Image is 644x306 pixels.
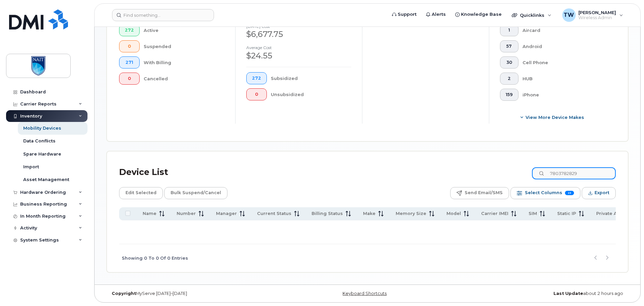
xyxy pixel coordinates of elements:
strong: Last Update [553,291,583,296]
a: Keyboard Shortcuts [343,291,387,296]
div: iPhone [523,89,605,101]
div: about 2 hours ago [454,291,628,296]
div: MyServe [DATE]–[DATE] [107,291,281,296]
div: Quicklinks [507,8,556,22]
div: Active [144,24,225,36]
span: Showing 0 To 0 Of 0 Entries [122,253,188,263]
span: 30 [506,60,513,65]
span: 271 [125,60,134,65]
button: 0 [119,73,140,85]
span: Alerts [432,11,446,18]
span: Support [398,11,417,18]
button: Send Email/SMS [450,187,509,199]
span: Current Status [257,211,291,217]
span: 272 [125,28,134,33]
div: Suspended [144,40,225,52]
div: Cancelled [144,73,225,85]
span: Name [143,211,156,217]
span: Carrier IMEI [481,211,508,217]
div: $6,677.75 [246,29,351,40]
div: With Billing [144,56,225,69]
span: Quicklinks [520,12,544,18]
button: 57 [500,40,518,52]
button: Bulk Suspend/Cancel [164,187,227,199]
button: 30 [500,56,518,69]
span: Send Email/SMS [465,188,503,198]
button: 1 [500,24,518,36]
span: 0 [125,44,134,49]
span: Select Columns [525,188,562,198]
span: Number [177,211,196,217]
button: 2 [500,73,518,85]
div: Aircard [523,24,605,36]
span: Model [446,211,461,217]
span: Export [595,188,609,198]
div: Troy Watson [558,8,628,22]
span: Billing Status [312,211,343,217]
div: Device List [119,164,168,181]
span: [PERSON_NAME] [578,10,616,15]
span: 0 [252,92,261,97]
span: Static IP [557,211,576,217]
a: Alerts [421,8,451,21]
span: 272 [252,76,261,81]
div: Subsidized [271,72,352,84]
button: 272 [119,24,140,36]
span: View More Device Makes [526,114,584,121]
div: $24.55 [246,50,351,61]
div: Android [523,40,605,52]
h4: Average cost [246,45,351,50]
span: Memory Size [396,211,426,217]
span: TW [564,11,574,19]
div: Cell Phone [523,56,605,69]
input: Find something... [112,9,214,21]
span: Make [363,211,375,217]
span: Manager [216,211,237,217]
span: SIM [529,211,537,217]
button: 0 [119,40,140,52]
button: Export [582,187,616,199]
a: Knowledge Base [451,8,506,21]
strong: Copyright [112,291,136,296]
span: Edit Selected [126,188,156,198]
button: 271 [119,56,140,69]
input: Search Device List ... [532,167,616,179]
span: 0 [125,76,134,81]
span: 57 [506,44,513,49]
span: 159 [506,92,513,97]
button: Edit Selected [119,187,163,199]
button: 272 [246,72,267,84]
span: Private APN Area [596,211,636,217]
button: Select Columns 23 [510,187,580,199]
span: 2 [506,76,513,81]
a: Support [387,8,421,21]
span: 23 [565,191,574,195]
span: Knowledge Base [461,11,502,18]
span: 1 [506,28,513,33]
button: 0 [246,88,267,100]
div: HUB [523,73,605,85]
button: View More Device Makes [500,112,605,124]
div: Unsubsidized [271,88,352,100]
span: Bulk Suspend/Cancel [171,188,221,198]
button: 159 [500,89,518,101]
span: Wireless Admin [578,15,616,20]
